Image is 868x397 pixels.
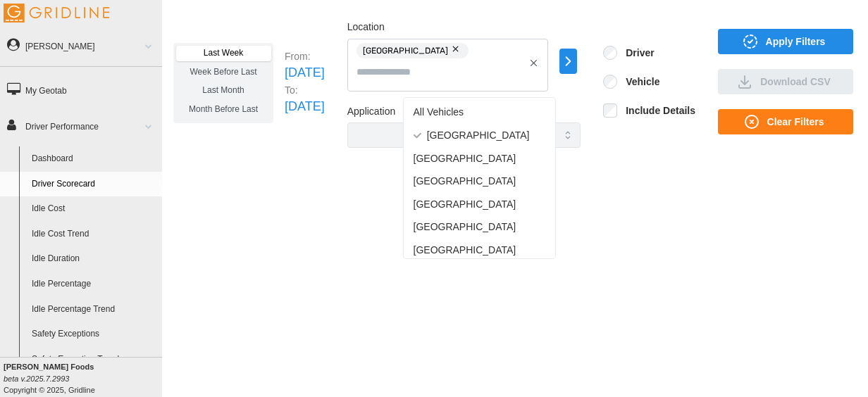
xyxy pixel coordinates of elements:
a: Safety Exception Trend [25,347,162,372]
span: Apply Filters [766,30,826,53]
a: Safety Exceptions [25,322,162,347]
p: From: [285,49,325,63]
button: Download CSV [718,69,853,94]
p: [DATE] [285,97,325,117]
span: Clear Filters [767,110,824,134]
img: Gridline [4,4,109,23]
span: All Vehicles [414,105,464,120]
i: beta v.2025.7.2993 [4,374,69,383]
span: Download CSV [760,70,831,94]
a: Idle Cost Trend [25,222,162,247]
span: Last Week [204,48,243,58]
a: Idle Duration [25,246,162,272]
span: Month Before Last [189,104,258,114]
a: Dashboard [25,146,162,172]
button: Clear Filters [718,109,853,134]
label: Include Details [617,103,695,118]
span: [GEOGRAPHIC_DATA] [414,243,516,258]
span: [GEOGRAPHIC_DATA] [414,174,516,189]
span: [GEOGRAPHIC_DATA] [414,151,516,166]
span: Last Month [202,85,244,95]
span: [GEOGRAPHIC_DATA] [427,128,530,143]
span: [GEOGRAPHIC_DATA] [414,220,516,234]
p: To: [285,83,325,97]
label: Location [347,20,385,35]
span: [GEOGRAPHIC_DATA] [363,43,448,58]
label: Vehicle [617,75,659,89]
a: Driver Scorecard [25,172,162,197]
a: Idle Percentage Trend [25,297,162,322]
a: Idle Cost [25,196,162,222]
span: Week Before Last [190,67,256,77]
label: Driver [617,46,654,60]
p: [DATE] [285,63,325,83]
label: Application [347,104,396,120]
b: [PERSON_NAME] Foods [4,363,94,371]
span: [GEOGRAPHIC_DATA] [414,197,516,212]
button: Apply Filters [718,29,853,54]
a: Idle Percentage [25,272,162,297]
div: Copyright © 2025, Gridline [4,361,162,396]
